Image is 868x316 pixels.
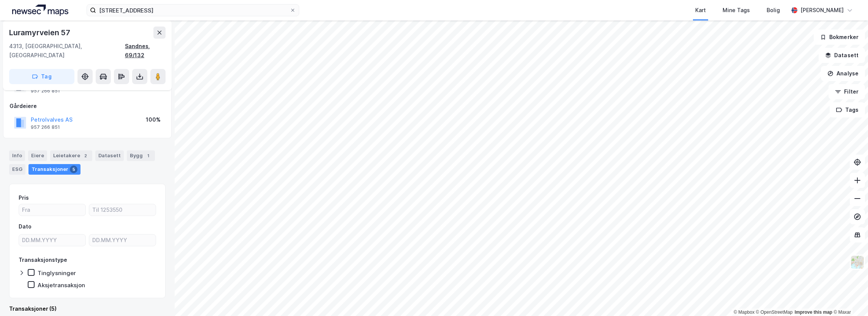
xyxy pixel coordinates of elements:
div: Sandnes, 69/132 [125,42,166,60]
input: DD.MM.YYYY [89,235,156,246]
input: Søk på adresse, matrikkel, gårdeiere, leietakere eller personer [96,5,290,16]
div: Bygg [127,150,155,161]
a: Mapbox [734,310,754,315]
div: 1 [144,152,152,160]
div: ESG [9,164,25,175]
button: Filter [829,84,865,99]
div: 100% [146,115,161,124]
div: [PERSON_NAME] [800,6,844,15]
div: 957 266 851 [31,124,60,130]
div: Bolig [767,6,780,15]
img: Z [850,255,865,269]
div: Kontrollprogram for chat [830,280,868,316]
button: Analyse [821,66,865,81]
div: Transaksjonstype [19,255,67,264]
div: 957 266 851 [31,88,60,94]
button: Tags [830,102,865,117]
div: Gårdeiere [9,102,165,111]
div: 2 [82,152,89,160]
button: Tag [9,69,74,84]
div: Leietakere [50,150,92,161]
div: 5 [70,166,77,173]
img: logo.a4113a55bc3d86da70a041830d287a7e.svg [12,5,68,16]
a: Improve this map [795,310,832,315]
div: Aksjetransaksjon [38,282,85,289]
div: Pris [19,193,29,202]
div: Dato [19,222,32,231]
input: DD.MM.YYYY [19,235,85,246]
div: Luramyrveien 57 [9,27,72,39]
div: Datasett [95,150,124,161]
div: Transaksjoner [28,164,80,175]
div: Transaksjoner (5) [9,304,166,313]
a: OpenStreetMap [756,310,793,315]
input: Til 1253550 [89,204,156,216]
div: Eiere [28,150,47,161]
div: Kart [695,6,706,15]
button: Bokmerker [814,30,865,45]
div: 4313, [GEOGRAPHIC_DATA], [GEOGRAPHIC_DATA] [9,42,125,60]
button: Datasett [819,48,865,63]
div: Info [9,150,25,161]
div: Tinglysninger [38,269,76,277]
iframe: Chat Widget [830,280,868,316]
div: Mine Tags [723,6,750,15]
input: Fra [19,204,85,216]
